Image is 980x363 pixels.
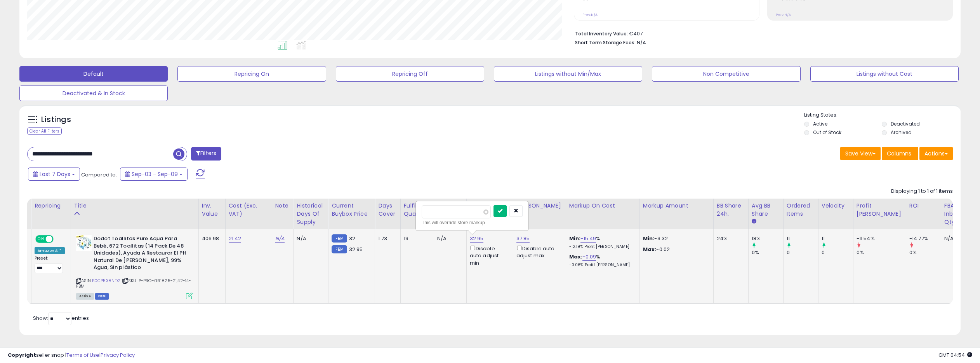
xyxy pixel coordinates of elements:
[810,66,959,82] button: Listings without Cost
[566,199,639,229] th: The percentage added to the cost of goods (COGS) that forms the calculator for Min & Max prices.
[336,66,484,82] button: Repricing Off
[378,202,397,218] div: Days Cover
[229,202,269,218] div: Cost (Exc. VAT)
[76,277,191,289] span: | SKU: P-PRO-091825-21,42-14-FBM
[229,235,242,243] a: 21.42
[349,246,363,253] span: 32.95
[35,202,68,210] div: Repricing
[787,249,818,256] div: 0
[582,12,598,17] small: Prev: N/A
[332,202,372,218] div: Current Buybox Price
[887,150,911,157] span: Columns
[840,147,881,160] button: Save View
[19,86,168,101] button: Deactivated & In Stock
[8,351,36,359] strong: Copyright
[822,235,853,242] div: 11
[35,247,65,254] div: Amazon AI *
[92,277,121,284] a: B0CP5X8ND2
[891,129,912,136] label: Archived
[643,202,710,210] div: Markup Amount
[787,235,818,242] div: 11
[569,262,634,268] p: -0.06% Profit [PERSON_NAME]
[643,235,655,242] strong: Min:
[19,66,168,82] button: Default
[787,202,815,218] div: Ordered Items
[717,202,745,218] div: BB Share 24h.
[643,246,707,253] p: -0.02
[752,249,783,256] div: 0%
[74,202,195,210] div: Title
[8,352,135,359] div: seller snap | |
[909,235,941,242] div: -14.77%
[516,202,563,210] div: [PERSON_NAME]
[28,168,80,181] button: Last 7 Days
[120,168,188,181] button: Sep-03 - Sep-09
[575,39,636,46] b: Short Term Storage Fees:
[516,244,560,259] div: Disable auto adjust max
[909,202,938,210] div: ROI
[857,249,906,256] div: 0%
[938,351,972,359] span: 2025-09-17 04:54 GMT
[66,351,99,359] a: Terms of Use
[891,120,920,127] label: Deactivated
[332,234,347,243] small: FBM
[404,202,431,218] div: Fulfillable Quantity
[919,147,953,160] button: Actions
[40,170,70,178] span: Last 7 Days
[494,66,642,82] button: Listings without Min/Max
[378,235,394,242] div: 1.73
[76,293,94,300] span: All listings currently available for purchase on Amazon
[717,235,742,242] div: 24%
[857,235,906,242] div: -11.54%
[776,12,791,17] small: Prev: N/A
[575,30,628,37] b: Total Inventory Value:
[35,256,65,273] div: Preset:
[33,314,89,322] span: Show: entries
[202,235,219,242] div: 406.98
[569,202,636,210] div: Markup on Cost
[422,219,523,227] div: This will override store markup
[822,249,853,256] div: 0
[582,253,596,261] a: -0.09
[202,202,222,218] div: Inv. value
[569,235,581,242] b: Min:
[813,120,827,127] label: Active
[36,236,46,243] span: ON
[470,244,507,267] div: Disable auto adjust min
[752,235,783,242] div: 18%
[94,235,188,273] b: Dodot Toallitas Pure Aqua Para Bebé, 672 Toallitas (14 Pack De 48 Unidades), Ayuda A Restaurar El...
[349,235,355,242] span: 32
[191,147,221,161] button: Filters
[569,253,583,260] b: Max:
[944,235,965,242] div: N/A
[752,218,756,225] small: Avg BB Share.
[275,202,290,210] div: Note
[470,235,484,243] a: 32.95
[101,351,135,359] a: Privacy Policy
[643,235,707,242] p: -3.32
[76,235,92,251] img: 51Hh7FkzRrL._SL40_.jpg
[569,244,634,250] p: -12.19% Profit [PERSON_NAME]
[643,246,657,253] strong: Max:
[882,147,918,160] button: Columns
[652,66,800,82] button: Non Competitive
[857,202,903,218] div: Profit [PERSON_NAME]
[437,235,460,242] div: N/A
[637,39,646,46] span: N/A
[404,235,428,242] div: 19
[813,129,841,136] label: Out of Stock
[569,235,634,250] div: %
[177,66,326,82] button: Repricing On
[804,112,961,119] p: Listing States:
[41,114,71,125] h5: Listings
[275,235,285,243] a: N/A
[822,202,850,210] div: Velocity
[891,188,953,195] div: Displaying 1 to 1 of 1 items
[81,171,117,178] span: Compared to:
[909,249,941,256] div: 0%
[944,202,968,226] div: FBA inbound Qty
[76,235,193,298] div: ASIN:
[297,202,325,226] div: Historical Days Of Supply
[52,236,65,243] span: OFF
[95,293,109,300] span: FBM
